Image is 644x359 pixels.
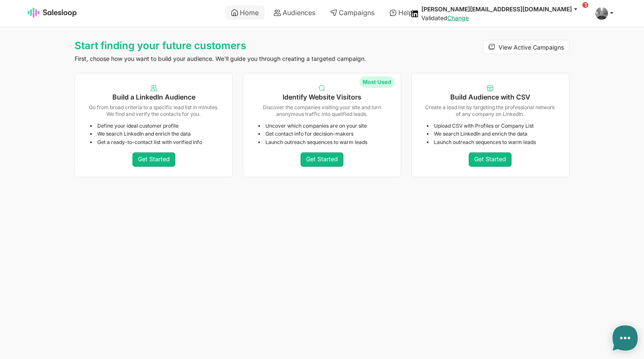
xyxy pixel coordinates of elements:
[499,44,564,51] span: View Active Campaigns
[268,5,321,20] a: Audiences
[427,131,557,137] li: We search LinkedIn and enrich the data
[423,104,557,117] p: Create a lead list by targeting the professional network of any company on LinkedIn.
[75,55,401,63] p: First, choose how you want to build your audience. We'll guide you through creating a targeted ca...
[423,93,557,101] h5: Build Audience with CSV
[427,139,557,146] li: Launch outreach sequences to warm leads
[255,104,389,117] p: Discover the companies visiting your site and turn anonymous traffic into qualified leads.
[90,131,221,137] li: We search LinkedIn and enrich the data
[132,152,175,167] a: Get Started
[359,76,395,88] span: Most Used
[258,123,389,129] li: Uncover which companies are on your site
[258,139,389,146] li: Launch outreach sequences to warm leads
[87,104,221,117] p: Go from broad criteria to a specific lead list in minutes. We find and verify the contacts for you.
[301,152,343,167] a: Get Started
[384,5,419,20] a: Help
[324,5,380,20] a: Campaigns
[483,40,569,54] a: View Active Campaigns
[469,152,512,167] a: Get Started
[28,8,77,18] img: Salesloop
[225,5,265,20] a: Home
[255,93,389,101] h5: Identify Website Visitors
[421,5,585,13] button: [PERSON_NAME][EMAIL_ADDRESS][DOMAIN_NAME]
[75,40,401,52] h1: Start finding your future customers
[90,139,221,146] li: Get a ready-to-contact list with verified info
[427,123,557,129] li: Upload CSV with Profiles or Company List
[421,14,585,22] div: Validated
[447,14,469,21] a: Change
[258,131,389,137] li: Get contact info for decision-makers
[90,123,221,129] li: Define your ideal customer profile
[87,93,221,101] h5: Build a LinkedIn Audience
